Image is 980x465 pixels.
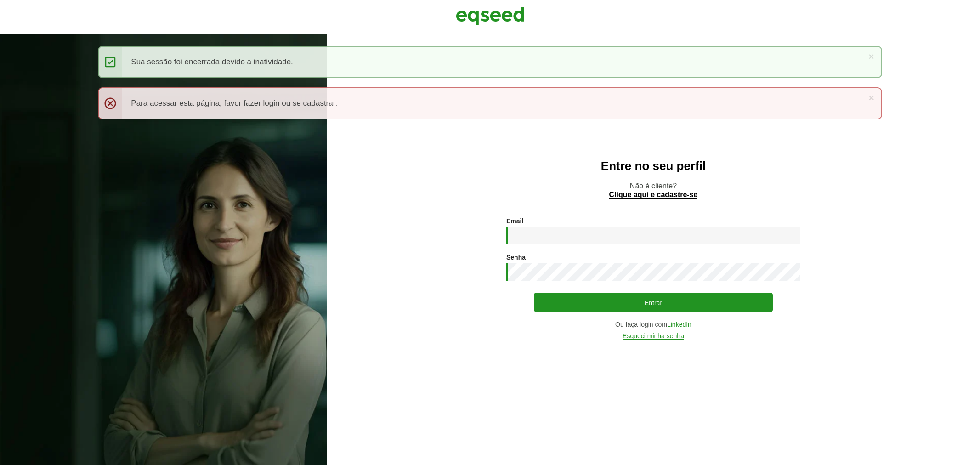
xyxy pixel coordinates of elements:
[534,293,773,312] button: Entrar
[98,87,882,119] div: Para acessar esta página, favor fazer login ou se cadastrar.
[623,333,684,340] a: Esqueci minha senha
[506,254,526,261] label: Senha
[345,159,962,173] h2: Entre no seu perfil
[868,51,874,61] a: ×
[456,5,525,28] img: EqSeed Logo
[868,93,874,102] a: ×
[345,181,962,199] p: Não é cliente?
[609,191,698,199] a: Clique aqui e cadastre-se
[98,46,882,78] div: Sua sessão foi encerrada devido a inatividade.
[667,321,691,328] a: LinkedIn
[506,321,800,328] div: Ou faça login com
[506,218,523,224] label: Email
